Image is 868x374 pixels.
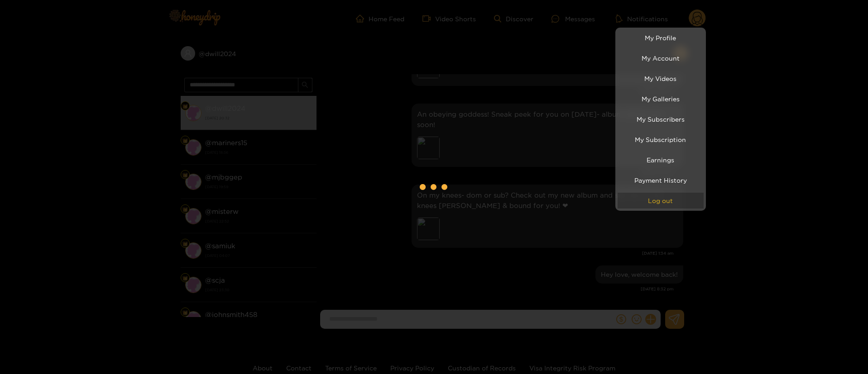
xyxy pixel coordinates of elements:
button: Log out [618,193,704,208]
a: My Profile [618,30,704,46]
a: My Galleries [618,91,704,107]
a: My Subscribers [618,111,704,127]
a: My Account [618,50,704,66]
a: My Videos [618,71,704,86]
a: Payment History [618,172,704,188]
a: My Subscription [618,132,704,147]
a: Earnings [618,152,704,168]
